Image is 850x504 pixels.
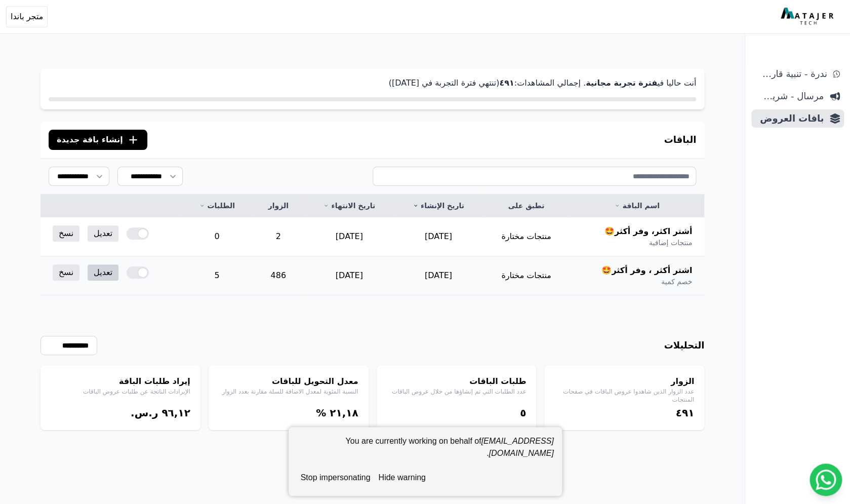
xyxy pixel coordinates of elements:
[49,130,147,150] button: إنشاء باقة جديدة
[6,6,48,27] button: متجر باندا
[586,78,657,88] strong: فترة تجربة مجانية
[387,387,527,396] p: عدد الطلبات التي تم إنشاؤها من خلال عروض الباقات
[316,201,382,211] a: تاريخ الانتهاء
[481,437,553,457] em: [EMAIL_ADDRESS][DOMAIN_NAME]
[483,217,570,256] td: منتجات مختارة
[664,338,704,353] h3: التحليلات
[374,468,429,488] button: hide warning
[394,217,483,256] td: [DATE]
[554,406,694,420] div: ٤٩١
[88,225,118,242] a: تعديل
[219,387,358,396] p: النسبة المئوية لمعدل الاضافة للسلة مقارنة بعدد الزوار
[161,407,190,419] bdi: ٩٦,١٢
[53,225,79,242] a: نسخ
[252,256,304,295] td: 486
[304,256,394,295] td: [DATE]
[387,375,527,387] h4: طلبات الباقات
[219,375,358,387] h4: معدل التحويل للباقات
[88,264,118,281] a: تعديل
[252,217,304,256] td: 2
[182,217,252,256] td: 0
[755,89,824,103] span: مرسال - شريط دعاية
[582,201,692,211] a: اسم الباقة
[330,407,358,419] bdi: ٢١,١٨
[664,133,696,147] h3: الباقات
[53,264,79,281] a: نسخ
[661,277,692,287] span: خصم كمية
[51,387,190,396] p: الإيرادات الناتجة عن طلبات عروض الباقات
[483,195,570,217] th: تطبق على
[554,375,694,387] h4: الزوار
[51,375,190,387] h4: إيراد طلبات الباقة
[649,238,692,248] span: منتجات إضافية
[316,407,326,419] span: %
[11,11,43,23] span: متجر باندا
[601,264,692,277] span: اشتر أكثر ، وفر أكثر🤩
[554,387,694,404] p: عدد الزوار الذين شاهدوا عروض الباقات في صفحات المنتجات
[604,225,692,238] span: أشتر اكثر، وفر أكثر🤩
[297,435,554,468] div: You are currently working on behalf of .
[755,67,827,81] span: ندرة - تنبية قارب علي النفاذ
[781,8,836,26] img: MatajerTech Logo
[394,256,483,295] td: [DATE]
[297,468,375,488] button: stop impersonating
[499,78,514,88] strong: ٤٩١
[252,195,304,217] th: الزوار
[57,134,123,146] span: إنشاء باقة جديدة
[755,111,824,126] span: باقات العروض
[194,201,240,211] a: الطلبات
[304,217,394,256] td: [DATE]
[49,77,696,89] p: أنت حاليا في . إجمالي المشاهدات: (تنتهي فترة التجربة في [DATE])
[387,406,527,420] div: ٥
[483,256,570,295] td: منتجات مختارة
[131,407,158,419] span: ر.س.
[182,256,252,295] td: 5
[406,201,471,211] a: تاريخ الإنشاء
